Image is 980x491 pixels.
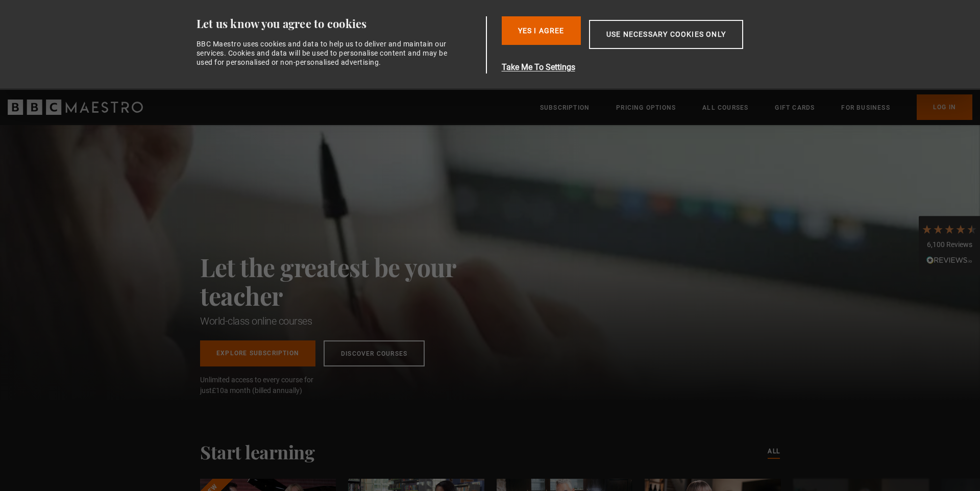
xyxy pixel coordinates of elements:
[917,94,972,120] a: Log In
[775,103,815,113] a: Gift Cards
[768,446,780,457] a: All
[324,340,425,366] a: Discover Courses
[200,253,501,310] h2: Let the greatest be your teacher
[200,314,501,328] h1: World-class online courses
[8,100,143,115] svg: BBC Maestro
[200,375,338,396] span: Unlimited access to every course for just a month (billed annually)
[921,224,977,235] div: 4.7 Stars
[841,103,890,113] a: For business
[502,16,581,45] button: Yes I Agree
[589,20,743,49] button: Use necessary cookies only
[540,103,590,113] a: Subscription
[919,216,980,275] div: 6,100 ReviewsRead All Reviews
[200,441,314,462] h2: Start learning
[200,340,315,366] a: Explore Subscription
[197,39,454,67] div: BBC Maestro uses cookies and data to help us to deliver and maintain our services. Cookies and da...
[540,94,972,120] nav: Primary
[197,16,482,31] div: Let us know you agree to cookies
[212,386,224,395] span: £10
[702,103,748,113] a: All Courses
[921,240,977,250] div: 6,100 Reviews
[502,61,792,73] button: Take Me To Settings
[921,255,977,267] div: Read All Reviews
[926,256,972,263] img: REVIEWS.io
[616,103,676,113] a: Pricing Options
